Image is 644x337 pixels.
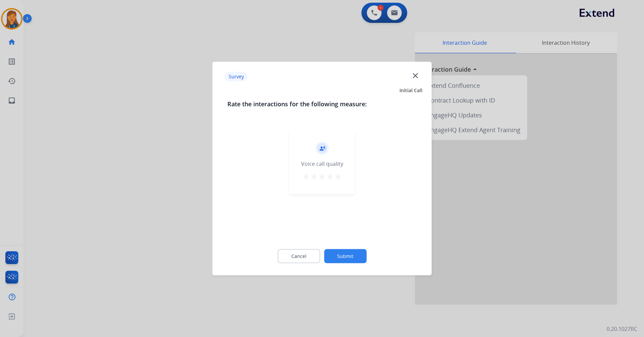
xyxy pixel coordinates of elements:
mat-icon: star [302,173,310,181]
p: Survey [225,72,248,81]
mat-icon: star [318,173,326,181]
mat-icon: star [334,173,342,181]
button: Submit [324,249,366,263]
h3: Rate the interactions for the following measure: [227,99,417,109]
mat-icon: star [326,173,334,181]
button: Cancel [278,249,320,263]
span: Initial Call [399,87,422,94]
mat-icon: star [310,173,318,181]
div: Voice call quality [301,160,343,168]
mat-icon: close [411,71,420,80]
mat-icon: record_voice_over [319,145,325,151]
p: 0.20.1027RC [607,325,637,333]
